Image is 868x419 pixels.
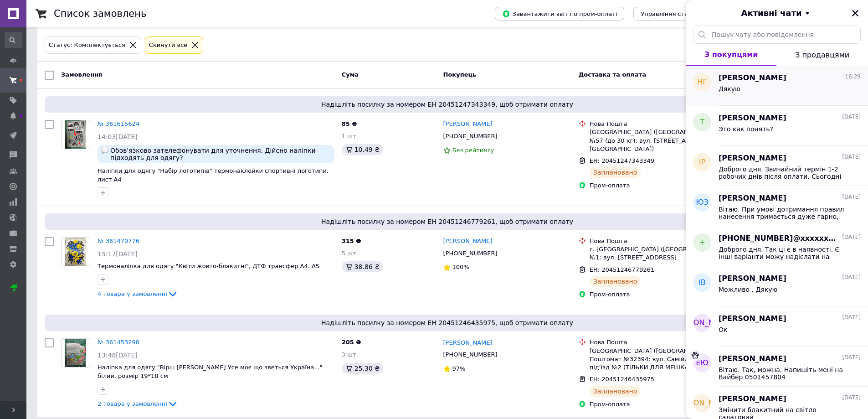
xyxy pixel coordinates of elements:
span: Можливо . Дякую [719,286,777,293]
span: [PERSON_NAME] [719,73,786,83]
span: 97% [452,365,466,372]
span: 2 товара у замовленні [98,400,167,407]
a: Наліпка для одягу "Вірш [PERSON_NAME] Усе моє що зветься Україна..." білий, розмір 19*18 см [98,364,323,379]
span: 5 шт. [342,250,358,257]
div: Пром-оплата [590,290,734,299]
div: с. [GEOGRAPHIC_DATA] ([GEOGRAPHIC_DATA].), №1: вул. [STREET_ADDRESS] [590,245,734,262]
span: 100% [452,264,469,270]
button: НГ[PERSON_NAME]16:29Дякую [686,66,868,106]
span: 4 товара у замовленні [98,290,167,297]
div: Нова Пошта [590,338,734,347]
div: [GEOGRAPHIC_DATA] ([GEOGRAPHIC_DATA].), Поштомат №32394: вул. Самійла Кішки, 5б, під'їзд №2 (ТІЛЬ... [590,347,734,372]
div: 10.49 ₴ [342,144,383,155]
span: Т [700,117,704,128]
span: ЕН: 20451246779261 [590,266,654,273]
span: [PHONE_NUMBER]@xxxxxx$.com [719,233,840,244]
span: 16:29 [845,73,861,81]
div: Нова Пошта [590,237,734,245]
button: [PERSON_NAME][PERSON_NAME][DATE]Ок [686,306,868,347]
div: Пром-оплата [590,400,734,409]
a: Термоналіпка для одягу "Квіти жовто-блакитні", ДТФ трансфер А4. А5 [98,263,319,269]
span: [PERSON_NAME] [719,354,786,364]
span: Дякую [719,85,740,93]
button: ЕЮ[PERSON_NAME][DATE]Вітаю. Так, можна. Напишіть мені на Вайбер 0501457804 [686,347,868,387]
span: Ок [719,326,727,333]
span: Без рейтингу [452,147,494,154]
span: 15:17[DATE] [98,250,138,258]
span: Надішліть посилку за номером ЕН 20451247343349, щоб отримати оплату [48,100,846,109]
div: Нова Пошта [590,120,734,128]
a: Наліпки для одягу "Набір логотипів" термонаклейки спортивні логотипи, лист А4 [98,167,329,183]
span: [DATE] [842,274,861,281]
button: Закрити [850,8,861,19]
span: [PERSON_NAME] [719,193,786,204]
a: 2 товара у замовленні [98,400,178,407]
span: Доставка та оплата [579,71,646,78]
input: Пошук чату або повідомлення [693,26,861,44]
span: [PERSON_NAME] [719,274,786,284]
span: Вітаю. При умові дотримання правил нанесення тримається дуже гарно, не тріскається та не відклеює... [719,206,848,220]
button: ІР[PERSON_NAME][DATE]Доброго дня. Звичайний термін 1-2 робочих днів після оплати. Сьогодні перший... [686,146,868,186]
a: Фото товару [61,338,90,367]
a: Фото товару [61,237,90,266]
span: [DATE] [842,354,861,362]
img: :speech_balloon: [101,147,108,154]
button: ІВ[PERSON_NAME][DATE]Можливо . Дякую [686,266,868,306]
span: [PHONE_NUMBER] [443,133,498,140]
span: [PERSON_NAME] [719,153,786,164]
span: Замовлення [61,71,102,78]
button: +[PHONE_NUMBER]@xxxxxx$.com[DATE]Доброго дня. Так ці є в наявності. Є інші варіанти можу надіслат... [686,226,868,266]
span: [PHONE_NUMBER] [443,250,498,257]
a: [PERSON_NAME] [443,339,493,347]
span: [PERSON_NAME] [719,113,786,124]
span: Активні чати [741,7,801,19]
span: Покупець [443,71,477,78]
span: Вітаю. Так, можна. Напишіть мені на Вайбер 0501457804 [719,366,848,381]
span: Завантажити звіт по пром-оплаті [502,10,617,18]
span: [DATE] [842,113,861,121]
span: [PERSON_NAME] [672,318,733,328]
span: НГ [697,77,707,88]
span: 315 ₴ [342,238,361,244]
span: ЕН: 20451246435975 [590,376,654,383]
button: Управління статусами [633,7,718,21]
span: ЮЗ [696,197,709,208]
button: З продавцями [776,44,868,66]
a: Фото товару [61,120,90,149]
a: 4 товара у замовленні [98,290,178,297]
a: № 361615624 [98,120,139,127]
span: 13:48[DATE] [98,352,138,359]
span: Обов'язково зателефонувати для уточнення. Дійсно наліпки підходять для одягу? [110,147,331,161]
span: 14:03[DATE] [98,133,138,140]
span: [PERSON_NAME] [719,314,786,324]
div: Заплановано [590,276,641,287]
h1: Список замовлень [54,8,146,19]
span: 205 ₴ [342,339,361,346]
span: ІР [699,157,705,168]
div: [GEOGRAPHIC_DATA] ([GEOGRAPHIC_DATA].), №57 (до 30 кг): вул. [STREET_ADDRESS] (м. [GEOGRAPHIC_DATA]) [590,128,734,153]
button: Активні чати [711,7,842,19]
img: Фото товару [65,120,87,149]
span: Управління статусами [641,10,710,17]
div: 25.30 ₴ [342,363,383,374]
span: + [699,238,705,248]
span: Доброго дня. Звичайний термін 1-2 робочих днів після оплати. Сьогодні перший робочий день. [719,166,848,180]
span: ІВ [699,278,706,288]
button: ЮЗ[PERSON_NAME][DATE]Вітаю. При умові дотримання правил нанесення тримається дуже гарно, не тріск... [686,186,868,226]
span: 3 шт. [342,351,358,358]
div: Заплановано [590,167,641,178]
span: [PHONE_NUMBER] [443,351,498,358]
span: [DATE] [842,394,861,402]
span: [DATE] [842,153,861,161]
button: Завантажити звіт по пром-оплаті [495,7,624,21]
span: З покупцями [704,50,758,59]
span: Доброго дня. Так ці є в наявності. Є інші варіанти можу надіслати на [PERSON_NAME], напишіть мені... [719,246,848,260]
button: З покупцями [686,44,776,66]
div: Cкинути все [147,41,190,50]
div: Статус: Комплектується [47,41,127,50]
button: Т[PERSON_NAME][DATE]Это как понять? [686,106,868,146]
span: ЕН: 20451247343349 [590,157,654,164]
span: [DATE] [842,314,861,321]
